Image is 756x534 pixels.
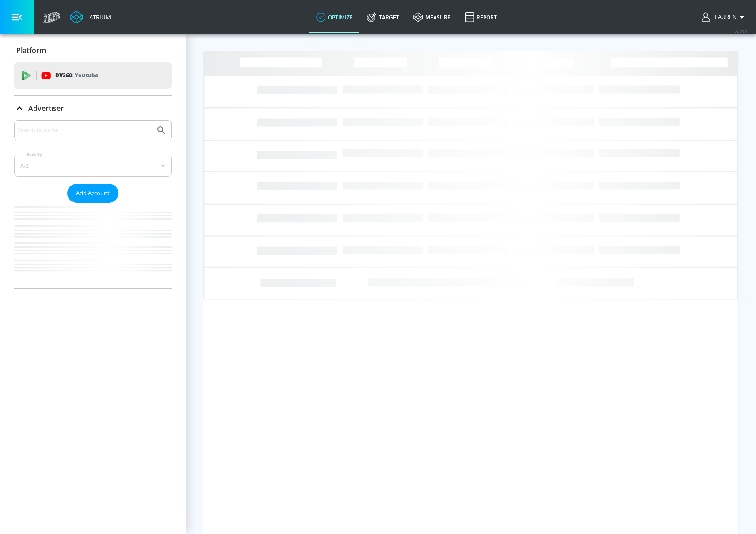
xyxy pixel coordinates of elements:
input: Search by name [18,125,152,136]
div: Platform [14,38,172,63]
a: optimize [309,1,360,33]
a: Atrium [70,11,111,24]
span: v 4.25.2 [735,29,747,34]
div: DV360: Youtube [14,62,172,89]
nav: list of Advertiser [14,203,172,288]
div: Advertiser [14,120,172,288]
label: Sort By [25,151,44,157]
button: Add Account [67,184,118,203]
a: Target [360,1,406,33]
div: Advertiser [14,96,172,121]
p: Youtube [75,71,98,80]
span: Add Account [76,188,110,198]
button: Lauren [702,12,747,23]
p: Platform [16,45,46,55]
div: A-Z [14,155,172,177]
a: Report [458,1,504,33]
p: DV360: [55,71,98,80]
span: login as: lauren.bacher@zefr.com [711,14,737,20]
p: Advertiser [28,103,64,113]
div: Atrium [86,13,111,21]
a: measure [406,1,458,33]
